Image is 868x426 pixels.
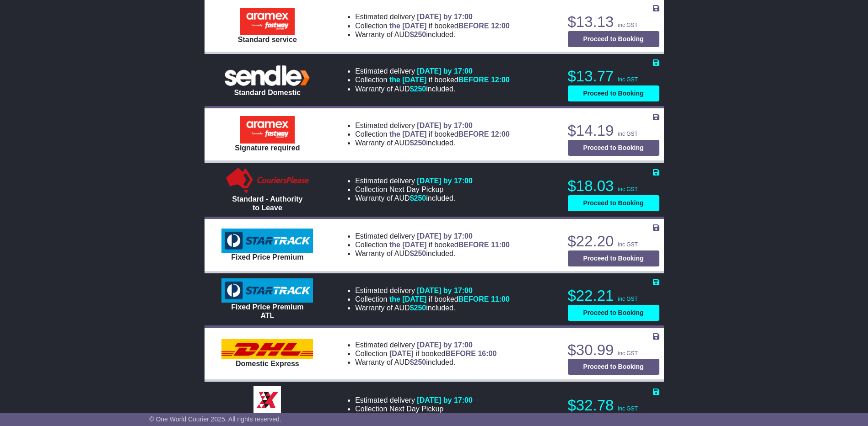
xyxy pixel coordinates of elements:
[389,241,426,249] span: the [DATE]
[149,415,281,423] span: © One World Courier 2025. All rights reserved.
[414,85,426,93] span: 250
[458,130,489,138] span: BEFORE
[618,131,638,137] span: inc GST
[410,85,426,93] span: $
[568,341,659,359] p: $30.99
[618,405,638,412] span: inc GST
[389,241,510,249] span: if booked
[568,122,659,140] p: $14.19
[458,241,489,249] span: BEFORE
[389,130,510,138] span: if booked
[414,250,426,257] span: 250
[410,31,426,38] span: $
[568,195,659,211] button: Proceed to Booking
[568,305,659,321] button: Proceed to Booking
[389,405,443,413] span: Next Day Pickup
[355,30,510,39] li: Warranty of AUD included.
[355,21,510,30] li: Collection
[355,249,510,258] li: Warranty of AUD included.
[355,405,473,413] li: Collection
[414,139,426,147] span: 250
[355,240,510,249] li: Collection
[355,295,510,304] li: Collection
[410,358,426,366] span: $
[417,287,473,294] span: [DATE] by 17:00
[618,22,638,28] span: inc GST
[618,186,638,192] span: inc GST
[568,67,659,85] p: $13.77
[355,286,510,295] li: Estimated delivery
[389,295,426,303] span: the [DATE]
[355,85,510,93] li: Warranty of AUD included.
[417,122,473,129] span: [DATE] by 17:00
[389,76,510,84] span: if booked
[417,232,473,240] span: [DATE] by 17:00
[568,232,659,250] p: $22.20
[417,341,473,349] span: [DATE] by 17:00
[458,76,489,84] span: BEFORE
[568,359,659,375] button: Proceed to Booking
[618,241,638,248] span: inc GST
[221,229,313,253] img: StarTrack: Fixed Price Premium
[417,13,473,21] span: [DATE] by 17:00
[410,304,426,312] span: $
[221,339,313,359] img: DHL: Domestic Express
[389,76,426,84] span: the [DATE]
[618,350,638,357] span: inc GST
[389,350,496,357] span: if booked
[568,140,659,156] button: Proceed to Booking
[355,358,496,367] li: Warranty of AUD included.
[221,278,313,303] img: StarTrack: Fixed Price Premium ATL
[478,350,496,357] span: 16:00
[389,130,426,138] span: the [DATE]
[568,250,659,266] button: Proceed to Booking
[224,167,311,195] img: Couriers Please: Standard - Authority to Leave
[355,349,496,358] li: Collection
[618,76,638,83] span: inc GST
[414,194,426,202] span: 250
[355,12,510,21] li: Estimated delivery
[355,185,473,194] li: Collection
[568,85,659,101] button: Proceed to Booking
[410,250,426,257] span: $
[232,195,302,212] span: Standard - Authority to Leave
[414,358,426,366] span: 250
[568,31,659,47] button: Proceed to Booking
[491,130,510,138] span: 12:00
[618,296,638,302] span: inc GST
[417,67,473,75] span: [DATE] by 17:00
[355,130,510,138] li: Collection
[240,116,295,144] img: Aramex: Signature required
[231,303,303,319] span: Fixed Price Premium ATL
[389,22,426,30] span: the [DATE]
[234,89,301,96] span: Standard Domestic
[355,67,510,75] li: Estimated delivery
[491,22,510,30] span: 12:00
[238,36,297,43] span: Standard service
[568,396,659,415] p: $32.78
[221,63,313,88] img: Sendle: Standard Domestic
[414,304,426,312] span: 250
[414,31,426,38] span: 250
[355,176,473,185] li: Estimated delivery
[236,360,299,367] span: Domestic Express
[417,396,473,404] span: [DATE] by 17:00
[240,8,295,35] img: Aramex: Standard service
[445,350,476,357] span: BEFORE
[355,396,473,405] li: Estimated delivery
[410,139,426,147] span: $
[355,304,510,312] li: Warranty of AUD included.
[355,138,510,147] li: Warranty of AUD included.
[568,287,659,305] p: $22.21
[389,22,510,30] span: if booked
[355,75,510,84] li: Collection
[491,295,510,303] span: 11:00
[458,295,489,303] span: BEFORE
[389,186,443,193] span: Next Day Pickup
[235,144,300,152] span: Signature required
[355,121,510,130] li: Estimated delivery
[389,350,414,357] span: [DATE]
[355,232,510,240] li: Estimated delivery
[417,177,473,185] span: [DATE] by 17:00
[491,76,510,84] span: 12:00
